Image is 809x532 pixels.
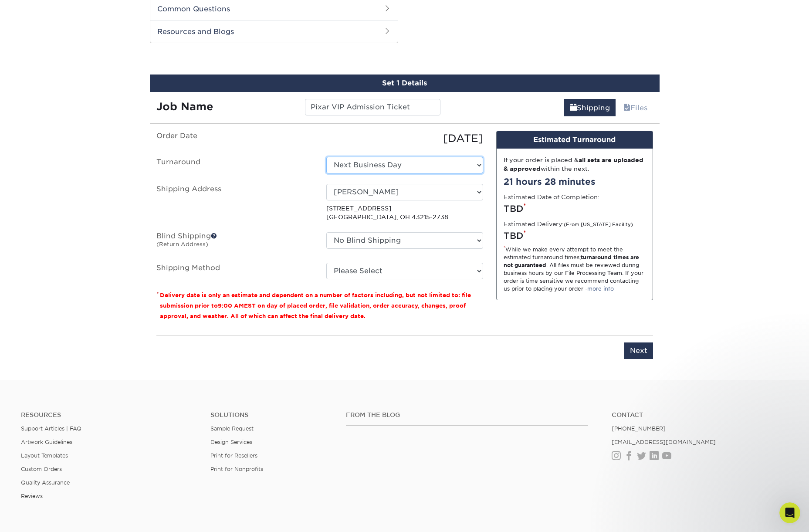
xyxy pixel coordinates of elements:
[150,157,320,173] label: Turnaround
[504,193,599,201] label: Estimated Date of Completion:
[504,246,646,293] div: While we make every attempt to meet the estimated turnaround times; . All files must be reviewed ...
[612,425,666,432] a: [PHONE_NUMBER]
[570,104,577,112] span: shipping
[21,411,197,419] h4: Resources
[21,479,70,486] a: Quality Assurance
[150,20,398,43] h2: Resources and Blogs
[150,263,320,279] label: Shipping Method
[21,493,43,499] a: Reviews
[564,222,633,227] small: (From [US_STATE] Facility)
[21,425,81,432] a: Support Articles | FAQ
[21,439,72,445] a: Artwork Guidelines
[21,452,68,459] a: Layout Templates
[150,131,320,146] label: Order Date
[612,439,716,445] a: [EMAIL_ADDRESS][DOMAIN_NAME]
[624,342,653,359] input: Next
[504,175,646,188] div: 21 hours 28 minutes
[564,99,616,116] a: Shipping
[346,411,588,419] h4: From the Blog
[210,466,263,472] a: Print for Nonprofits
[21,466,62,472] a: Custom Orders
[210,439,252,445] a: Design Services
[504,220,633,228] label: Estimated Delivery:
[156,241,208,247] small: (Return Address)
[504,202,646,215] div: TBD
[779,502,800,523] iframe: Intercom live chat
[612,411,788,419] a: Contact
[218,302,244,309] span: 9:00 AM
[504,229,646,242] div: TBD
[210,411,333,419] h4: Solutions
[504,254,639,268] strong: turnaround times are not guaranteed
[504,156,646,173] div: If your order is placed & within the next:
[320,131,490,146] div: [DATE]
[210,452,257,459] a: Print for Resellers
[587,285,614,292] a: more info
[150,184,320,222] label: Shipping Address
[150,75,660,92] div: Set 1 Details
[623,104,630,112] span: files
[326,204,483,222] p: [STREET_ADDRESS] [GEOGRAPHIC_DATA], OH 43215-2738
[156,100,213,113] strong: Job Name
[150,232,320,252] label: Blind Shipping
[210,425,254,432] a: Sample Request
[618,99,653,116] a: Files
[160,292,471,319] small: Delivery date is only an estimate and dependent on a number of factors including, but not limited...
[305,99,440,115] input: Enter a job name
[497,131,653,149] div: Estimated Turnaround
